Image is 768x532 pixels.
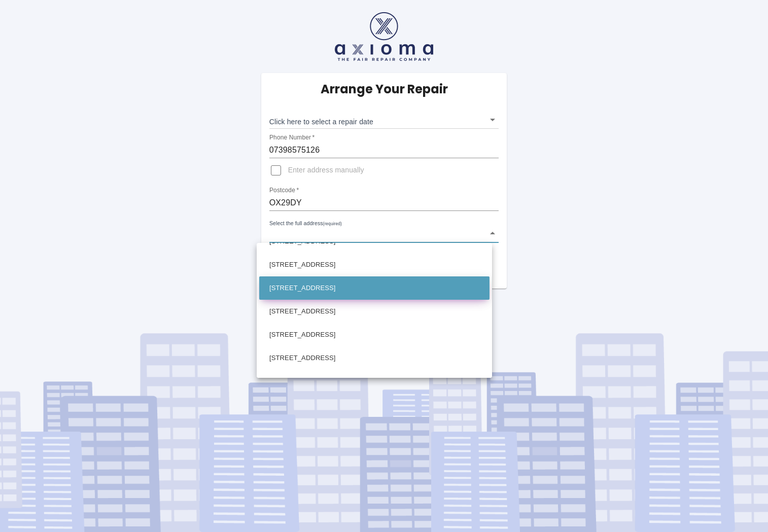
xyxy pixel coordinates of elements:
li: [STREET_ADDRESS] [259,300,490,323]
li: [STREET_ADDRESS] [259,346,490,370]
li: [STREET_ADDRESS] [259,276,490,300]
li: Flat D Linford House [STREET_ADDRESS] [259,370,490,393]
li: [STREET_ADDRESS] [259,323,490,346]
li: [STREET_ADDRESS] [259,253,490,276]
